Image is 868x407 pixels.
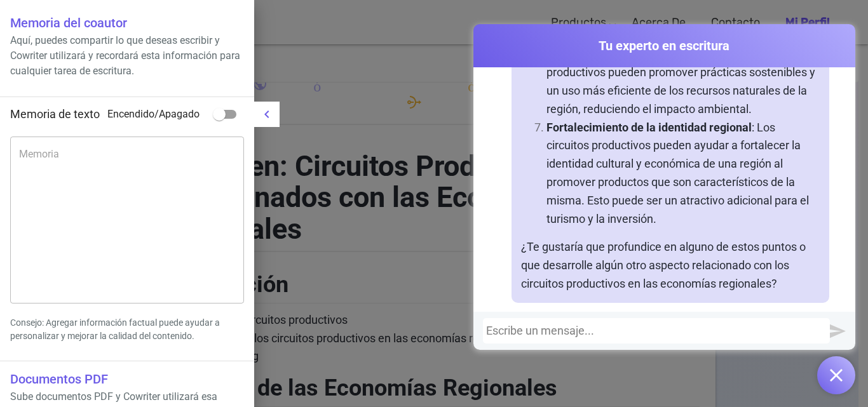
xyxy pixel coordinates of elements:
[10,34,240,77] font: Aquí, puedes compartir lo que deseas escribir y Cowriter utilizará y recordará esta información p...
[521,240,806,290] font: ¿Te gustaría que profundice en alguno de estos puntos o que desarrolle algún otro aspecto relacio...
[10,371,108,387] font: Documentos PDF
[107,108,200,120] font: Encendido/Apagado
[546,29,815,116] font: : Al centrarse en la producción local, los circuitos productivos pueden promover prácticas sosten...
[10,317,220,341] font: Consejo: Agregar información factual puede ayudar a personalizar y mejorar la calidad del contenido.
[599,38,729,53] font: Tu experto en escritura
[830,369,843,382] img: Open chat
[830,323,846,339] img: Enviar
[10,15,127,30] font: Memoria del coautor
[10,107,100,121] font: Memoria de texto
[512,311,528,318] font: 07:21
[254,102,280,127] button: menú
[546,121,752,134] font: Fortalecimiento de la identidad regional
